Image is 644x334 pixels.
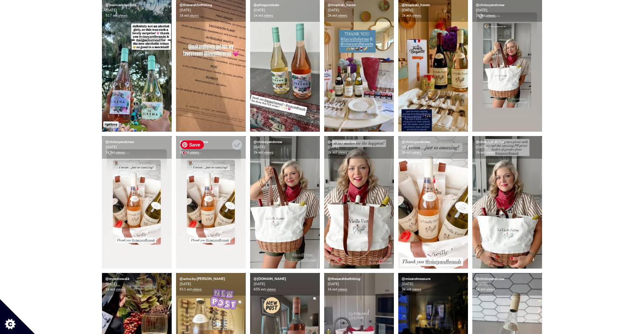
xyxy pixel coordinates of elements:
[267,287,276,292] a: views
[176,136,246,159] div: [DATE] 2k est.
[338,287,347,292] a: views
[250,136,320,159] div: [DATE] 2k est.
[412,150,421,155] a: views
[254,140,282,144] a: @chrissyandcrew
[190,150,199,155] a: views
[264,150,273,155] a: views
[486,150,495,155] a: views
[119,13,128,18] a: views
[250,273,320,296] div: [DATE] 655 est.
[324,273,394,296] div: [DATE] 1k est.
[180,3,212,7] a: @thesarahbethblog
[264,13,273,18] a: views
[398,136,468,159] div: [DATE] 2k est.
[180,140,208,144] a: @chrissyandcrew
[190,13,199,18] a: views
[402,276,430,281] a: @mixandmeasure
[472,136,542,159] div: [DATE] 2k est.
[402,3,430,7] a: @tropicali_haven
[116,150,125,155] a: views
[412,287,421,292] a: views
[328,276,360,281] a: @thesarahbethblog
[476,3,505,7] a: @chrissyandcrew
[180,140,204,149] span: Save
[105,276,129,281] a: @mywinewalk
[402,140,430,144] a: @chrissyandcrew
[486,13,495,18] a: views
[105,3,136,7] a: @melinasbiteoflife
[338,150,347,155] a: views
[338,13,347,18] a: views
[476,276,505,281] a: @chrissyandcrew
[412,13,421,18] a: views
[472,273,542,296] div: [DATE] 1k est.
[328,140,356,144] a: @chrissyandcrew
[476,140,505,144] a: @chrissyandcrew
[102,273,172,296] div: [DATE] 1k est.
[102,136,172,159] div: [DATE] 2k est.
[254,3,279,7] a: @phisgoodeats
[254,276,286,281] a: @[DOMAIN_NAME]
[328,3,356,7] a: @tropicali_haven
[176,273,246,296] div: [DATE] 911 est.
[180,276,225,281] a: @wine.by.[PERSON_NAME]
[324,136,394,159] div: [DATE] 2k est.
[193,287,202,292] a: views
[105,140,134,144] a: @chrissyandcrew
[116,287,125,292] a: views
[398,273,468,296] div: [DATE] 2k est.
[486,287,495,292] a: views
